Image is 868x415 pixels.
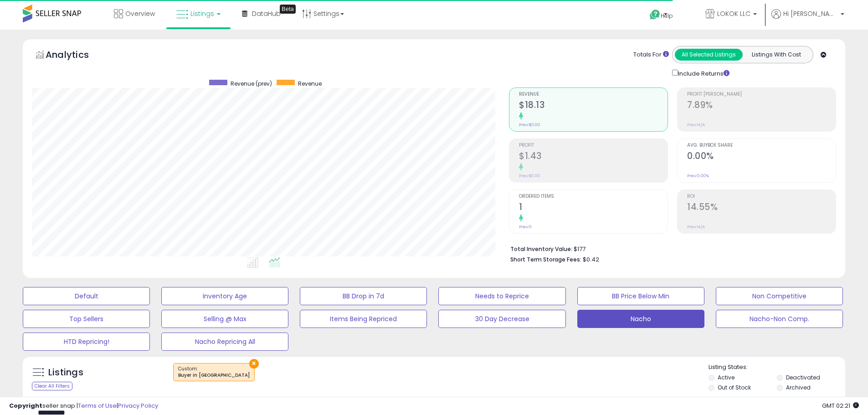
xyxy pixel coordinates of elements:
[519,143,668,148] span: Profit
[46,48,107,63] h5: Analytics
[519,194,668,199] span: Ordered Items
[717,9,750,18] span: LOKOK LLC
[125,9,155,18] span: Overview
[519,92,668,97] span: Revenue
[161,310,288,328] button: Selling @ Max
[716,310,843,328] button: Nacho-Non Comp.
[519,224,532,230] small: Prev: 0
[577,310,704,328] button: Nacho
[822,401,859,410] span: 2025-10-9 02:21 GMT
[687,122,705,128] small: Prev: N/A
[178,365,250,379] span: Custom:
[519,202,668,214] h2: 1
[510,245,572,253] b: Total Inventory Value:
[665,68,740,78] div: Include Returns
[687,92,836,97] span: Profit [PERSON_NAME]
[519,151,668,163] h2: $1.43
[687,224,705,230] small: Prev: N/A
[280,5,296,14] div: Tooltip anchor
[786,384,811,391] label: Archived
[9,401,42,410] strong: Copyright
[687,100,836,112] h2: 7.89%
[510,256,581,263] b: Short Term Storage Fees:
[642,2,691,30] a: Help
[190,9,214,18] span: Listings
[300,287,427,305] button: BB Drop in 7d
[32,382,72,390] div: Clear All Filters
[718,374,734,381] label: Active
[23,287,150,305] button: Default
[742,49,810,61] button: Listings With Cost
[161,287,288,305] button: Inventory Age
[178,372,250,379] div: Buyer in [GEOGRAPHIC_DATA]
[231,80,272,87] span: Revenue (prev)
[687,202,836,214] h2: 14.55%
[786,374,820,381] label: Deactivated
[249,359,259,369] button: ×
[519,173,540,179] small: Prev: $0.00
[519,122,540,128] small: Prev: $0.00
[716,287,843,305] button: Non Competitive
[48,366,83,379] h5: Listings
[649,9,661,20] i: Get Help
[300,310,427,328] button: Items Being Repriced
[687,194,836,199] span: ROI
[23,310,150,328] button: Top Sellers
[687,151,836,163] h2: 0.00%
[661,12,673,20] span: Help
[577,287,704,305] button: BB Price Below Min
[161,333,288,351] button: Nacho Repricing All
[78,401,117,410] a: Terms of Use
[709,363,845,372] p: Listing States:
[438,287,565,305] button: Needs to Reprice
[687,173,709,179] small: Prev: 0.00%
[783,9,838,18] span: Hi [PERSON_NAME]
[118,401,158,410] a: Privacy Policy
[298,80,322,87] span: Revenue
[687,143,836,148] span: Avg. Buybox Share
[633,51,669,59] div: Totals For
[718,384,751,391] label: Out of Stock
[583,255,599,264] span: $0.42
[675,49,743,61] button: All Selected Listings
[438,310,565,328] button: 30 Day Decrease
[252,9,281,18] span: DataHub
[519,100,668,112] h2: $18.13
[9,402,158,410] div: seller snap | |
[510,243,829,254] li: $177
[771,9,844,30] a: Hi [PERSON_NAME]
[23,333,150,351] button: HTD Repricing!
